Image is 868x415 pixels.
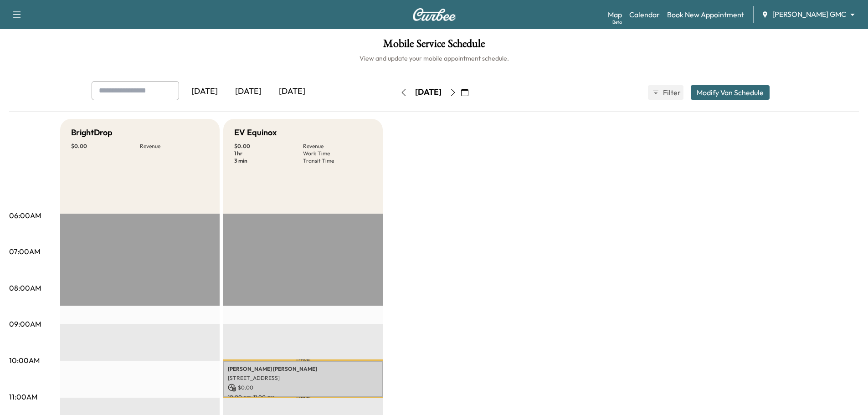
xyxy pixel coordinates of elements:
h5: EV Equinox [234,126,277,139]
div: [DATE] [270,81,314,102]
p: $ 0.00 [234,143,303,150]
button: Modify Van Schedule [691,85,770,100]
span: [PERSON_NAME] GMC [772,9,846,20]
div: [DATE] [415,87,442,98]
p: Revenue [140,143,209,150]
h5: BrightDrop [71,126,113,139]
p: [STREET_ADDRESS] [228,374,378,382]
h1: Mobile Service Schedule [9,38,859,54]
p: 06:00AM [9,210,41,221]
a: MapBeta [608,9,622,20]
p: Travel [223,359,383,361]
h6: View and update your mobile appointment schedule. [9,54,859,63]
p: Work Time [303,150,372,157]
span: Filter [663,87,679,98]
p: $ 0.00 [71,143,140,150]
p: 10:00AM [9,355,40,366]
p: Revenue [303,143,372,150]
div: [DATE] [226,81,270,102]
img: Curbee Logo [412,8,456,21]
p: 07:00AM [9,246,40,257]
div: [DATE] [183,81,226,102]
p: [PERSON_NAME] [PERSON_NAME] [228,365,378,373]
a: Calendar [629,9,660,20]
p: Travel [223,397,383,398]
p: 3 min [234,157,303,164]
p: Transit Time [303,157,372,164]
p: 08:00AM [9,282,41,293]
p: $ 0.00 [228,384,378,392]
p: 09:00AM [9,318,41,329]
button: Filter [648,85,683,100]
p: 10:00 am - 11:00 am [228,394,378,401]
div: Beta [612,19,622,26]
a: Book New Appointment [667,9,744,20]
p: 1 hr [234,150,303,157]
p: 11:00AM [9,391,37,402]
